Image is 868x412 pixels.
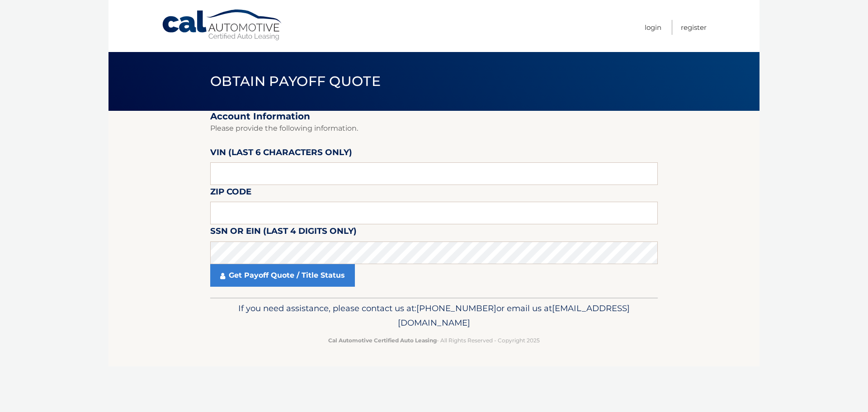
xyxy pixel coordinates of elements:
span: Obtain Payoff Quote [210,73,381,90]
a: Login [645,20,661,35]
label: SSN or EIN (last 4 digits only) [210,224,357,241]
a: Register [681,20,707,35]
label: VIN (last 6 characters only) [210,146,352,162]
p: Please provide the following information. [210,122,658,135]
span: [PHONE_NUMBER] [416,303,496,313]
a: Cal Automotive [161,9,283,41]
a: Get Payoff Quote / Title Status [210,264,355,287]
p: If you need assistance, please contact us at: or email us at [216,301,652,330]
label: Zip Code [210,185,251,202]
p: - All Rights Reserved - Copyright 2025 [216,336,652,345]
strong: Cal Automotive Certified Auto Leasing [328,337,437,344]
h2: Account Information [210,111,658,122]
